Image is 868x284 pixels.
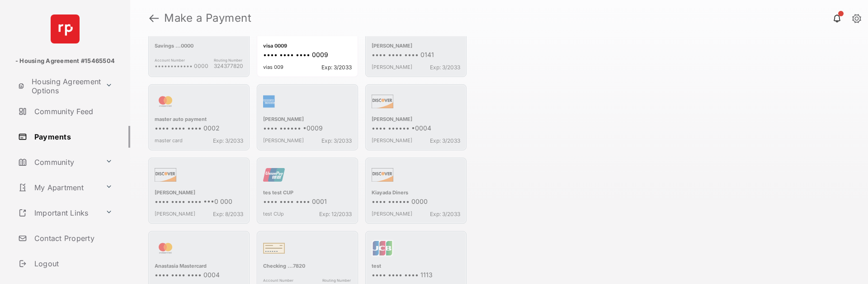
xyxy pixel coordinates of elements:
span: •••••••••••• 0000 [155,63,208,69]
a: Community Feed [14,101,130,122]
div: [PERSON_NAME] [263,116,352,124]
div: Checking ...7820 [263,263,352,271]
span: [PERSON_NAME] [263,137,304,144]
div: •••• •••• •••• 0009 [263,51,352,60]
span: Exp: 3/2033 [430,64,460,71]
span: Account Number [155,58,208,63]
div: •••• •••••• 0000 [372,197,460,207]
span: Routing Number [214,58,243,63]
span: Exp: 3/2033 [430,211,460,217]
div: test [372,263,460,271]
strong: Make a Payment [164,13,251,24]
a: Payments [14,126,130,148]
span: [PERSON_NAME] [372,137,412,144]
span: [PERSON_NAME] [372,211,412,217]
div: [PERSON_NAME] [372,116,460,124]
div: [PERSON_NAME]•••• •••• •••• 0141[PERSON_NAME]Exp: 3/2033 [365,11,467,77]
span: test CUp [263,211,284,217]
span: Routing Number [322,278,352,283]
span: Exp: 3/2033 [321,137,352,144]
div: master auto payment•••• •••• •••• 0002master cardExp: 3/2033 [148,84,250,150]
span: Exp: 12/2033 [319,211,352,217]
span: 324377820 [214,63,243,69]
a: My Apartment [14,177,102,198]
span: vias 009 [263,64,283,71]
a: Logout [14,253,130,274]
div: •••• •••• •••• 1113 [372,271,460,280]
span: Exp: 3/2033 [321,64,352,71]
div: Kiayada Diners•••• •••••• 0000[PERSON_NAME]Exp: 3/2033 [365,158,467,224]
div: Anastasia Mastercard [155,263,243,271]
span: [PERSON_NAME] [372,64,412,71]
span: Account Number [263,278,316,283]
div: [PERSON_NAME]•••• •••••• •0009[PERSON_NAME]Exp: 3/2033 [257,84,358,150]
div: [PERSON_NAME] [372,43,460,51]
a: Housing Agreement Options [14,75,102,97]
p: - Housing Agreement #15465504 [15,57,115,66]
div: •••• •••• •••• •••0 000 [155,197,243,207]
div: •••• •••• •••• 0002 [155,124,243,134]
span: Exp: 3/2033 [430,137,460,144]
a: Important Links [14,202,102,224]
span: Exp: 8/2033 [213,211,243,217]
div: [PERSON_NAME]•••• •••• •••• •••0 000[PERSON_NAME]Exp: 8/2033 [148,158,250,224]
div: Savings ...0000Account Number•••••••••••• 0000Routing Number324377820 [148,11,250,77]
div: visa 0009•••• •••• •••• 0009vias 009Exp: 3/2033 [257,11,358,77]
div: tes test CUP [263,189,352,197]
div: [PERSON_NAME] [155,189,243,197]
a: Community [14,151,102,173]
span: [PERSON_NAME] [155,211,195,217]
div: [PERSON_NAME]•••• •••••• •0004[PERSON_NAME]Exp: 3/2033 [365,84,467,150]
div: tes test CUP•••• •••• •••• 0001test CUpExp: 12/2033 [257,158,358,224]
div: •••• •••• •••• 0141 [372,51,460,60]
div: visa 0009 [263,43,352,51]
div: master auto payment [155,116,243,124]
a: Contact Property [14,227,130,249]
span: master card [155,137,183,144]
img: svg+xml;base64,PHN2ZyB4bWxucz0iaHR0cDovL3d3dy53My5vcmcvMjAwMC9zdmciIHdpZHRoPSI2NCIgaGVpZ2h0PSI2NC... [51,14,80,43]
div: •••• •••••• •0009 [263,124,352,134]
div: •••• •••••• •0004 [372,124,460,134]
span: Exp: 3/2033 [213,137,243,144]
div: •••• •••• •••• 0004 [155,271,243,280]
div: Savings ...0000 [155,43,243,51]
div: Kiayada Diners [372,189,460,197]
div: •••• •••• •••• 0001 [263,197,352,207]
